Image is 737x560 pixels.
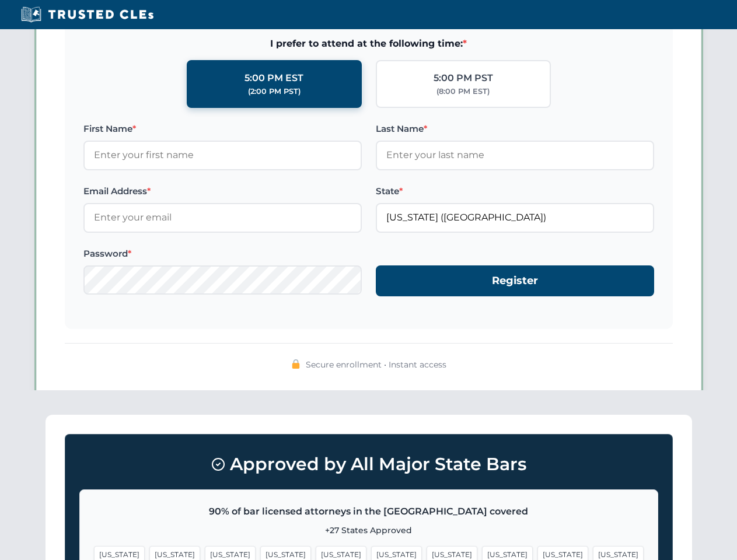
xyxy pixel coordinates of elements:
[291,359,301,369] img: 🔒
[83,184,362,198] label: Email Address
[83,141,362,170] input: Enter your first name
[306,358,446,371] span: Secure enrollment • Instant access
[244,71,303,86] div: 5:00 PM EST
[434,71,493,86] div: 5:00 PM PST
[248,86,301,97] div: (2:00 PM PST)
[376,265,654,296] button: Register
[83,247,362,261] label: Password
[94,504,644,519] p: 90% of bar licensed attorneys in the [GEOGRAPHIC_DATA] covered
[436,86,490,97] div: (8:00 PM EST)
[83,122,362,136] label: First Name
[79,449,658,480] h3: Approved by All Major State Bars
[376,184,654,198] label: State
[94,524,644,537] p: +27 States Approved
[376,203,654,232] input: Florida (FL)
[376,141,654,170] input: Enter your last name
[83,203,362,232] input: Enter your email
[83,36,654,51] span: I prefer to attend at the following time:
[376,122,654,136] label: Last Name
[18,6,157,23] img: Trusted CLEs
